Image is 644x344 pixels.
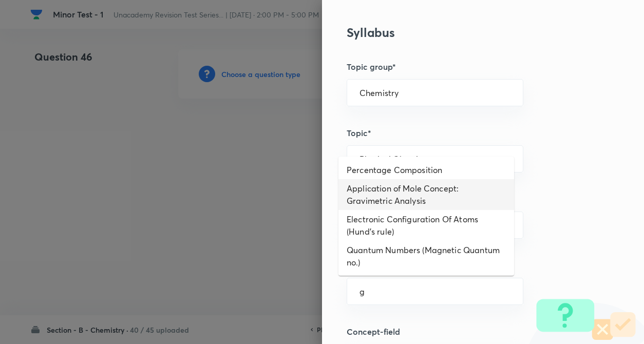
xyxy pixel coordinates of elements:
[517,291,519,293] button: Close
[338,210,514,241] li: Electronic Configuration Of Atoms (Hund's rule)
[359,286,510,296] input: Search a sub-concept
[517,224,519,226] button: Open
[517,92,519,94] button: Open
[517,158,519,160] button: Open
[338,161,514,179] li: Percentage Composition
[347,25,585,40] h3: Syllabus
[359,88,510,98] input: Select a topic group
[338,241,514,272] li: Quantum Numbers (Magnetic Quantum no.)
[347,127,585,139] h5: Topic*
[347,326,585,338] h5: Concept-field
[338,179,514,210] li: Application of Mole Concept: Gravimetric Analysis
[347,61,585,73] h5: Topic group*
